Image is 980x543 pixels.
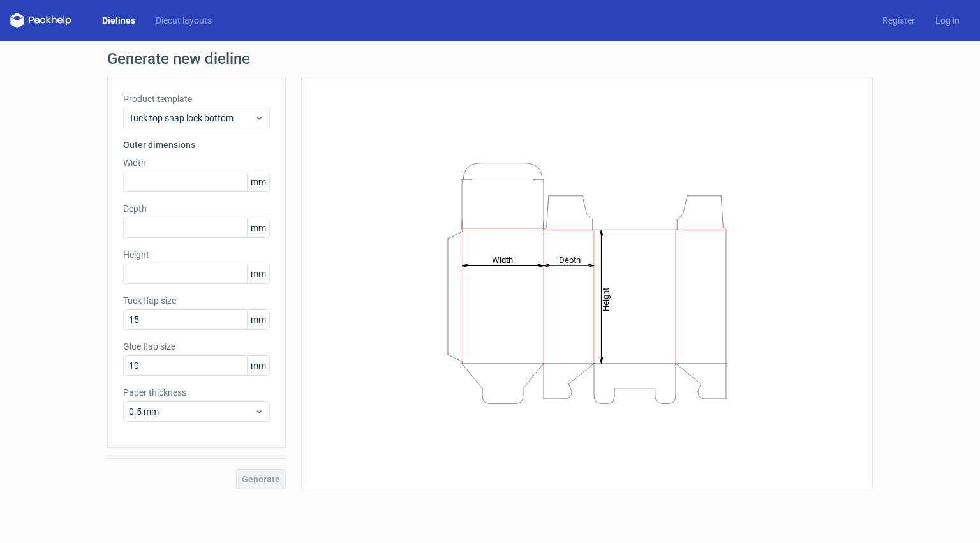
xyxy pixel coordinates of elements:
[123,340,270,353] label: Glue flap size
[129,405,255,418] span: 0.5 mm
[123,156,270,169] label: Width
[145,14,222,27] a: Diecut layouts
[925,14,970,27] a: Log in
[107,51,873,66] h1: Generate new dieline
[601,287,611,311] tspan: Height
[123,294,270,307] label: Tuck flap size
[247,218,269,237] span: mm
[123,248,270,261] label: Height
[92,14,145,27] a: Dielines
[123,93,270,105] label: Product template
[123,138,270,151] h3: Outer dimensions
[123,386,270,399] label: Paper thickness
[872,14,925,27] a: Register
[492,255,513,264] tspan: Width
[247,310,269,329] span: mm
[247,264,269,283] span: mm
[247,172,269,191] span: mm
[129,112,255,124] span: Tuck top snap lock bottom
[247,356,269,375] span: mm
[123,202,270,215] label: Depth
[559,255,581,264] tspan: Depth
